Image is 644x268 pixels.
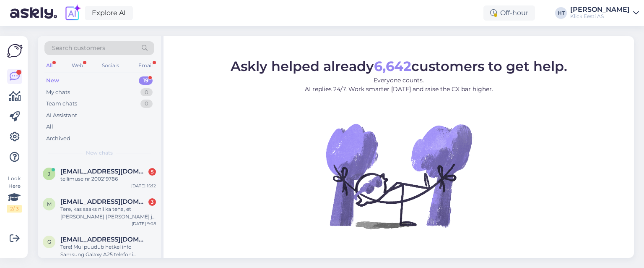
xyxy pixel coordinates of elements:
[47,239,51,245] span: g
[46,134,70,143] div: Archived
[46,100,77,108] div: Team chats
[140,100,153,108] div: 0
[231,58,567,74] span: Askly helped already customers to get help.
[60,205,156,221] div: Tere, kas saaks nii ka teha, et [PERSON_NAME] [PERSON_NAME] ja siis pannakse homme [PERSON_NAME] ...
[70,60,85,71] div: Web
[60,198,148,205] span: merilill466@gmail.com
[570,6,639,20] a: [PERSON_NAME]Klick Eesti AS
[52,44,105,53] span: Search customers
[231,76,567,93] p: Everyone counts. AI replies 24/7. Work smarter [DATE] and raise the CX bar higher.
[140,88,153,97] div: 0
[7,175,22,213] div: Look Here
[139,76,153,85] div: 19
[131,183,156,189] div: [DATE] 15:12
[483,5,535,21] div: Off-hour
[60,243,156,258] div: Tere! Mul puudub hetkel info Samsung Galaxy A25 telefoni saadaolevate värvide kohta. Suunan Teie ...
[44,60,54,71] div: All
[46,76,59,85] div: New
[47,201,52,207] span: m
[46,111,77,120] div: AI Assistant
[100,60,121,71] div: Socials
[323,100,474,251] img: No Chat active
[85,6,133,20] a: Explore AI
[60,236,148,243] span: griingreip@gmail.com
[570,13,630,20] div: Klick Eesti AS
[46,123,53,131] div: All
[86,149,113,157] span: New chats
[555,7,567,19] div: HT
[7,205,22,213] div: 2 / 3
[48,171,50,177] span: j
[60,168,148,175] span: janekritsmann5@gmail.com
[132,221,156,227] div: [DATE] 9:08
[60,175,156,183] div: tellimuse nr 200219786
[7,43,23,59] img: Askly Logo
[148,168,156,176] div: 5
[374,58,411,74] b: 6,642
[64,4,81,22] img: explore-ai
[46,88,70,97] div: My chats
[148,198,156,206] div: 3
[137,60,154,71] div: Email
[570,6,630,13] div: [PERSON_NAME]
